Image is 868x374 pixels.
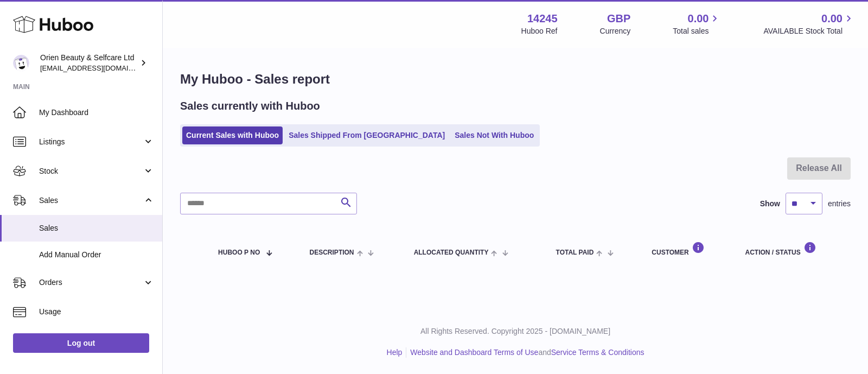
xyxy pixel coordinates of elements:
[40,53,138,73] div: Orien Beauty & Selfcare Ltd
[521,26,558,36] div: Huboo Ref
[745,242,840,256] div: Action / Status
[410,348,538,357] a: Website and Dashboard Terms of Use
[40,64,159,72] span: [EMAIL_ADDRESS][DOMAIN_NAME]
[13,55,29,71] img: internalAdmin-14245@internal.huboo.com
[763,26,855,36] span: AVAILABLE Stock Total
[828,199,851,209] span: entries
[39,307,154,317] span: Usage
[556,249,594,256] span: Total paid
[406,347,644,358] li: and
[182,126,283,144] a: Current Sales with Huboo
[39,250,154,260] span: Add Manual Order
[285,126,449,144] a: Sales Shipped From [GEOGRAPHIC_DATA]
[414,249,489,256] span: ALLOCATED Quantity
[39,166,143,176] span: Stock
[673,26,721,36] span: Total sales
[39,195,143,206] span: Sales
[387,348,403,357] a: Help
[760,199,780,209] label: Show
[451,126,538,144] a: Sales Not With Huboo
[763,11,855,36] a: 0.00 AVAILABLE Stock Total
[39,107,154,118] span: My Dashboard
[218,249,260,256] span: Huboo P no
[652,242,723,256] div: Customer
[527,11,558,26] strong: 14245
[688,11,709,26] span: 0.00
[39,137,143,147] span: Listings
[180,99,320,113] h2: Sales currently with Huboo
[673,11,721,36] a: 0.00 Total sales
[39,223,154,233] span: Sales
[600,26,631,36] div: Currency
[13,333,149,353] a: Log out
[821,11,843,26] span: 0.00
[551,348,644,357] a: Service Terms & Conditions
[39,277,143,288] span: Orders
[607,11,630,26] strong: GBP
[180,71,851,88] h1: My Huboo - Sales report
[171,326,859,337] p: All Rights Reserved. Copyright 2025 - [DOMAIN_NAME]
[310,249,354,256] span: Description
